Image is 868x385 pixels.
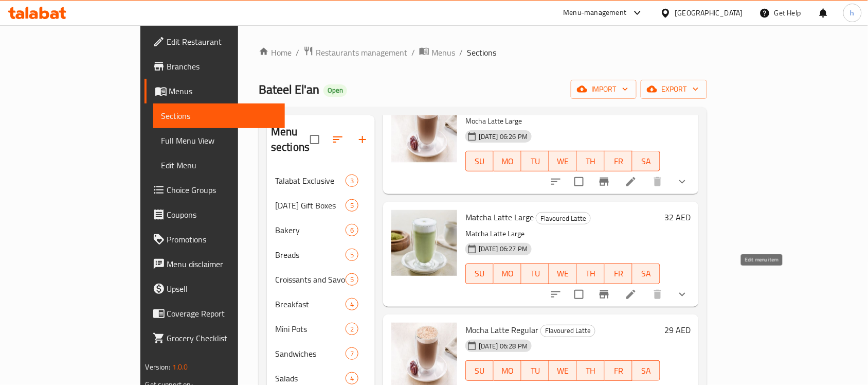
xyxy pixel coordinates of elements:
span: Grocery Checklist [167,332,277,344]
span: 7 [346,349,358,359]
a: Coupons [144,202,285,227]
span: Menu disclaimer [167,258,277,270]
div: Open [323,84,347,97]
button: show more [670,282,695,307]
button: import [571,80,637,99]
span: Breads [275,249,346,261]
span: import [579,83,628,96]
span: TU [526,266,545,281]
svg: Show Choices [676,176,689,188]
button: delete [645,169,670,194]
p: Mocha Latte Large [465,115,660,128]
button: WE [549,360,577,381]
a: Edit Restaurant [144,29,285,54]
a: Restaurants management [303,46,407,59]
h6: 32 AED [664,210,691,224]
div: items [346,323,358,335]
button: FR [605,151,632,171]
span: Coverage Report [167,307,277,320]
span: MO [498,266,517,281]
div: Flavoured Latte [540,325,595,337]
button: SU [465,151,494,171]
img: Mocha Latte Large [391,98,457,164]
span: SU [470,266,490,281]
button: SA [632,360,660,381]
span: [DATE] 06:27 PM [475,244,532,254]
button: sort-choices [544,282,568,307]
div: Menu-management [564,7,627,19]
span: WE [553,154,573,169]
a: Menus [144,79,285,103]
span: SU [470,363,490,378]
a: Grocery Checklist [144,326,285,351]
div: items [346,347,358,360]
div: Mini Pots2 [267,317,375,341]
span: Choice Groups [167,184,277,196]
span: Flavoured Latte [536,213,590,224]
a: Upsell [144,276,285,301]
span: Menus [169,85,277,97]
span: 6 [346,225,358,235]
li: / [459,46,463,59]
button: Branch-specific-item [592,169,617,194]
span: 5 [346,275,358,285]
span: Open [323,86,347,95]
span: h [851,7,855,19]
div: Croissants and Savories5 [267,267,375,292]
span: Sort sections [325,127,350,152]
button: TH [577,360,605,381]
span: TH [581,363,601,378]
div: items [346,174,358,187]
p: Matcha Latte Large [465,227,660,240]
span: Sections [161,110,277,122]
span: Select to update [568,171,590,192]
div: items [346,199,358,212]
span: MO [498,363,517,378]
div: Mini Pots [275,323,346,335]
span: 3 [346,176,358,186]
a: Menus [419,46,455,59]
div: Breads5 [267,242,375,267]
span: TH [581,266,601,281]
span: FR [609,266,628,281]
span: SA [637,154,656,169]
div: items [346,298,358,310]
button: MO [494,360,521,381]
span: 4 [346,300,358,309]
div: Sandwiches7 [267,341,375,366]
span: Branches [167,60,277,73]
span: WE [553,363,573,378]
button: Branch-specific-item [592,282,617,307]
button: FR [605,264,632,284]
span: [DATE] 06:28 PM [475,341,532,351]
button: TH [577,151,605,171]
span: 5 [346,201,358,211]
button: WE [549,151,577,171]
div: Talabat Exclusive3 [267,168,375,193]
button: show more [670,169,695,194]
button: export [641,80,707,99]
span: Croissants and Savories [275,273,346,286]
span: Breakfast [275,298,346,310]
span: TU [526,363,545,378]
div: [GEOGRAPHIC_DATA] [675,7,743,19]
span: Bakery [275,224,346,236]
div: items [346,273,358,286]
span: SA [637,266,656,281]
span: WE [553,266,573,281]
span: export [649,83,699,96]
h2: Menu sections [271,124,310,155]
button: TU [521,264,549,284]
button: delete [645,282,670,307]
span: FR [609,154,628,169]
div: [DATE] Gift Boxes5 [267,193,375,218]
a: Edit Menu [153,153,285,178]
span: Restaurants management [316,46,407,59]
span: Sandwiches [275,347,346,360]
span: 1.0.0 [172,360,188,374]
div: items [346,372,358,384]
span: SU [470,154,490,169]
